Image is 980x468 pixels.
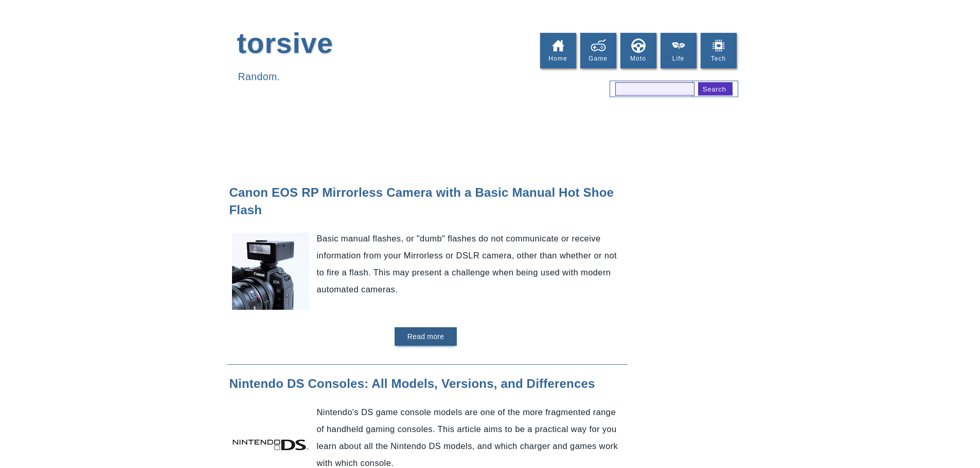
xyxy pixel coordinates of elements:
[229,185,614,217] a: Canon EOS RP Mirrorless Camera with a Basic Manual Hot Shoe Flash
[395,327,457,346] a: Read more
[238,71,280,82] span: Random.
[701,33,737,68] a: Tech
[620,33,656,68] a: Moto
[540,33,576,68] a: Home
[229,230,622,298] p: Basic manual flashes, or "dumb" flashes do not communicate or receive information from your Mirro...
[580,33,616,68] a: Game
[615,82,695,96] input: search
[591,38,606,53] img: game.png
[229,377,595,390] a: Nintendo DS Consoles: All Models, Versions, and Differences
[661,33,697,68] a: Life
[671,38,686,53] img: plant_icon.png
[232,233,309,310] img: Canon RP with a manual flash on hot shoe mount
[550,38,566,53] img: home%2Bicon.png
[698,82,733,96] input: search
[631,38,646,53] img: steering_wheel_icon.png
[237,27,333,60] h1: torsive
[711,38,726,53] img: electronics_icon.png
